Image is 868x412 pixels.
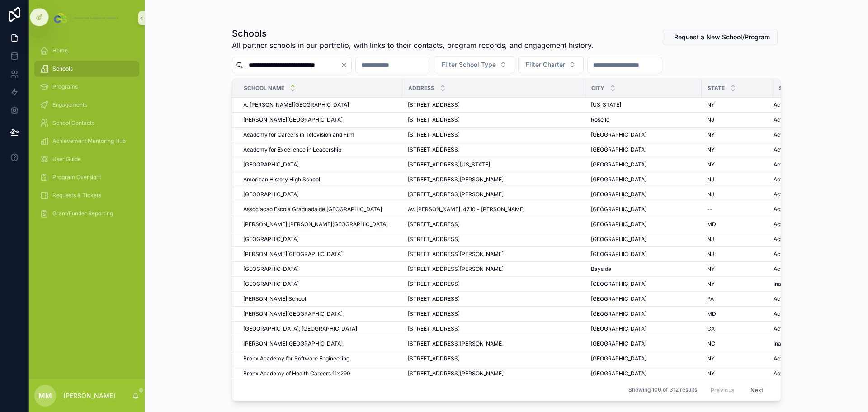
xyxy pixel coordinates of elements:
[34,169,139,185] a: Program Oversight
[707,101,768,109] a: NY
[408,161,580,168] a: [STREET_ADDRESS][US_STATE]
[774,310,830,317] a: Active
[34,187,139,204] a: Requests & Tickets
[38,390,52,401] span: MM
[408,340,504,347] span: [STREET_ADDRESS][PERSON_NAME]
[408,325,460,332] span: [STREET_ADDRESS]
[408,206,580,213] a: Av. [PERSON_NAME], 4710 - [PERSON_NAME]
[591,206,696,213] a: [GEOGRAPHIC_DATA]
[34,115,139,131] a: School Contacts
[591,176,696,183] a: [GEOGRAPHIC_DATA]
[442,60,496,69] span: Filter School Type
[34,133,139,149] a: Achievement Mentoring Hub
[774,236,790,243] span: Active
[774,236,830,243] a: Active
[591,131,696,138] a: [GEOGRAPHIC_DATA]
[52,174,101,181] span: Program Oversight
[591,310,646,317] span: [GEOGRAPHIC_DATA]
[774,206,790,213] span: Active
[243,265,299,273] span: [GEOGRAPHIC_DATA]
[243,131,397,138] a: Academy for Careers in Television and Film
[591,146,646,153] span: [GEOGRAPHIC_DATA]
[591,251,646,258] span: [GEOGRAPHIC_DATA]
[774,146,790,153] span: Active
[243,295,306,303] span: [PERSON_NAME] School
[408,116,460,123] span: [STREET_ADDRESS]
[774,310,790,317] span: Active
[591,325,696,332] a: [GEOGRAPHIC_DATA]
[707,340,768,347] a: NC
[408,161,490,168] span: [STREET_ADDRESS][US_STATE]
[708,85,725,92] span: State
[707,325,715,332] span: CA
[707,236,768,243] a: NJ
[408,295,580,303] a: [STREET_ADDRESS]
[591,161,696,168] a: [GEOGRAPHIC_DATA]
[707,370,715,377] span: NY
[243,176,320,183] span: American History High School
[408,236,460,243] span: [STREET_ADDRESS]
[774,265,830,273] a: Active
[408,146,460,153] span: [STREET_ADDRESS]
[707,355,768,362] a: NY
[774,355,790,362] span: Active
[707,280,768,288] a: NY
[52,137,126,145] span: Achievement Mentoring Hub
[243,280,397,288] a: [GEOGRAPHIC_DATA]
[591,340,646,347] span: [GEOGRAPHIC_DATA]
[779,85,801,92] span: Status
[408,325,580,332] a: [STREET_ADDRESS]
[774,101,830,109] a: Active
[591,206,646,213] span: [GEOGRAPHIC_DATA]
[408,131,580,138] a: [STREET_ADDRESS]
[243,355,397,362] a: Bronx Academy for Software Engineering
[591,101,696,109] a: [US_STATE]
[707,161,768,168] a: NY
[34,79,139,95] a: Programs
[774,295,790,303] span: Active
[774,176,790,183] span: Active
[243,191,397,198] a: [GEOGRAPHIC_DATA]
[774,280,830,288] a: Inactive
[774,131,790,138] span: Active
[518,56,584,73] button: Select Button
[243,325,397,332] a: [GEOGRAPHIC_DATA], [GEOGRAPHIC_DATA]
[591,355,646,362] span: [GEOGRAPHIC_DATA]
[663,29,778,45] button: Request a New School/Program
[591,265,611,273] span: Bayside
[774,191,790,198] span: Active
[243,355,349,362] span: Bronx Academy for Software Engineering
[774,221,790,228] span: Active
[408,176,504,183] span: [STREET_ADDRESS][PERSON_NAME]
[707,101,715,109] span: NY
[707,251,768,258] a: NJ
[591,161,646,168] span: [GEOGRAPHIC_DATA]
[243,325,357,332] span: [GEOGRAPHIC_DATA], [GEOGRAPHIC_DATA]
[707,161,715,168] span: NY
[774,116,790,123] span: Active
[774,101,790,109] span: Active
[707,146,768,153] a: NY
[591,355,696,362] a: [GEOGRAPHIC_DATA]
[243,340,343,347] span: [PERSON_NAME][GEOGRAPHIC_DATA]
[591,251,696,258] a: [GEOGRAPHIC_DATA]
[707,251,714,258] span: NJ
[52,210,113,217] span: Grant/Funder Reporting
[591,325,646,332] span: [GEOGRAPHIC_DATA]
[408,370,504,377] span: [STREET_ADDRESS][PERSON_NAME]
[707,280,715,288] span: NY
[434,56,514,73] button: Select Button
[591,116,609,123] span: Roselle
[707,176,714,183] span: NJ
[243,161,299,168] span: [GEOGRAPHIC_DATA]
[243,161,397,168] a: [GEOGRAPHIC_DATA]
[774,265,790,273] span: Active
[774,131,830,138] a: Active
[243,251,343,258] span: [PERSON_NAME][GEOGRAPHIC_DATA]
[408,340,580,347] a: [STREET_ADDRESS][PERSON_NAME]
[232,27,594,40] h1: Schools
[52,156,81,163] span: User Guide
[591,236,696,243] a: [GEOGRAPHIC_DATA]
[408,251,580,258] a: [STREET_ADDRESS][PERSON_NAME]
[408,85,434,92] span: Address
